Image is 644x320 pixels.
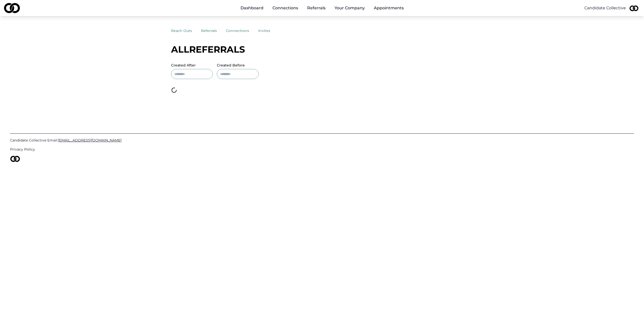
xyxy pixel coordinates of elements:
span: [EMAIL_ADDRESS][DOMAIN_NAME] [58,138,122,143]
button: Your Company [331,3,369,13]
a: Referrals [303,3,330,13]
div: All referrals [171,44,473,54]
button: reach outs [171,26,201,35]
a: Connections [268,3,302,13]
button: invites [258,26,279,35]
img: logo [4,3,20,13]
a: Candidate Collective Email:[EMAIL_ADDRESS][DOMAIN_NAME] [10,138,634,143]
img: 126d1970-4131-4eca-9e04-994076d8ae71-2-profile_picture.jpeg [628,2,640,14]
img: logo [10,156,20,162]
button: referrals [201,26,226,35]
button: connections [226,26,258,35]
label: Created Before [217,63,259,67]
a: Dashboard [236,3,267,13]
nav: Main [236,3,408,13]
a: Privacy Policy [10,147,634,152]
label: Created After [171,63,213,67]
button: Candidate Collective [584,5,626,11]
a: Appointments [370,3,408,13]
